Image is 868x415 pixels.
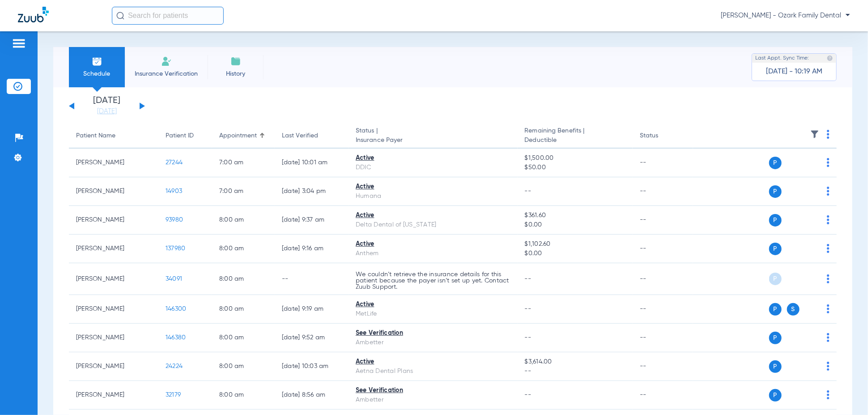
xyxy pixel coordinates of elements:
img: last sync help info [827,55,833,61]
span: 32179 [166,392,181,398]
img: Zuub Logo [18,7,49,22]
span: 24224 [166,363,183,369]
td: [PERSON_NAME] [69,235,158,263]
span: -- [525,306,532,312]
span: Last Appt. Sync Time: [755,54,809,63]
td: [PERSON_NAME] [69,149,158,177]
span: [PERSON_NAME] - Ozark Family Dental [721,11,850,20]
td: -- [275,263,349,295]
span: $1,500.00 [525,154,625,163]
td: [PERSON_NAME] [69,352,158,381]
img: group-dot-blue.svg [827,187,830,196]
li: [DATE] [80,96,134,116]
th: Remaining Benefits | [518,124,633,149]
div: Patient Name [76,131,115,141]
td: -- [633,295,693,324]
span: P [769,243,782,255]
span: $0.00 [525,220,625,230]
span: -- [525,367,625,376]
td: 8:00 AM [212,206,275,235]
span: $361.60 [525,211,625,220]
div: Active [356,182,511,192]
img: hamburger-icon [12,38,26,49]
td: [PERSON_NAME] [69,177,158,206]
img: Schedule [92,56,102,67]
td: [DATE] 9:52 AM [275,324,349,352]
span: P [769,360,782,373]
td: 8:00 AM [212,324,275,352]
img: History [230,56,241,67]
div: Ambetter [356,395,511,405]
td: [PERSON_NAME] [69,206,158,235]
td: [DATE] 10:01 AM [275,149,349,177]
span: Schedule [76,69,118,78]
td: -- [633,263,693,295]
td: 8:00 AM [212,263,275,295]
td: [DATE] 10:03 AM [275,352,349,381]
span: 146380 [166,334,186,341]
div: See Verification [356,329,511,338]
img: group-dot-blue.svg [827,244,830,253]
span: 137980 [166,245,186,252]
span: 34091 [166,276,182,282]
span: 93980 [166,217,183,223]
td: -- [633,352,693,381]
span: P [769,332,782,344]
td: -- [633,206,693,235]
img: Manual Insurance Verification [161,56,172,67]
div: Active [356,357,511,367]
span: -- [525,188,532,194]
img: group-dot-blue.svg [827,362,830,371]
div: Patient Name [76,131,151,141]
div: Aetna Dental Plans [356,367,511,376]
td: 8:00 AM [212,295,275,324]
span: $3,614.00 [525,357,625,367]
img: group-dot-blue.svg [827,304,830,313]
div: Appointment [219,131,257,141]
input: Search for patients [112,7,224,25]
td: [PERSON_NAME] [69,295,158,324]
td: [PERSON_NAME] [69,324,158,352]
img: filter.svg [810,130,819,139]
span: $0.00 [525,249,625,258]
img: group-dot-blue.svg [827,130,830,139]
img: group-dot-blue.svg [827,274,830,283]
td: -- [633,235,693,263]
td: [PERSON_NAME] [69,381,158,410]
span: P [769,303,782,316]
span: History [214,69,257,78]
span: 27244 [166,159,183,166]
span: 146300 [166,306,187,312]
span: Insurance Payer [356,136,511,145]
div: Appointment [219,131,268,141]
img: Search Icon [116,12,124,20]
td: [PERSON_NAME] [69,263,158,295]
a: [DATE] [80,107,134,116]
span: -- [525,392,532,398]
span: $1,102.60 [525,240,625,249]
div: DDIC [356,163,511,172]
div: See Verification [356,386,511,395]
td: 8:00 AM [212,352,275,381]
span: [DATE] - 10:19 AM [766,67,822,76]
div: Active [356,154,511,163]
td: [DATE] 9:19 AM [275,295,349,324]
td: [DATE] 3:04 PM [275,177,349,206]
div: Active [356,300,511,309]
span: S [787,303,800,316]
td: 7:00 AM [212,149,275,177]
div: Humana [356,192,511,201]
p: We couldn’t retrieve the insurance details for this patient because the payer isn’t set up yet. C... [356,271,511,290]
span: $50.00 [525,163,625,172]
iframe: Chat Widget [823,372,868,415]
span: 14903 [166,188,182,194]
td: [DATE] 8:56 AM [275,381,349,410]
span: P [769,157,782,169]
div: Delta Dental of [US_STATE] [356,220,511,230]
div: MetLife [356,309,511,319]
div: Last Verified [282,131,341,141]
td: [DATE] 9:37 AM [275,206,349,235]
td: 8:00 AM [212,381,275,410]
span: P [769,273,782,285]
